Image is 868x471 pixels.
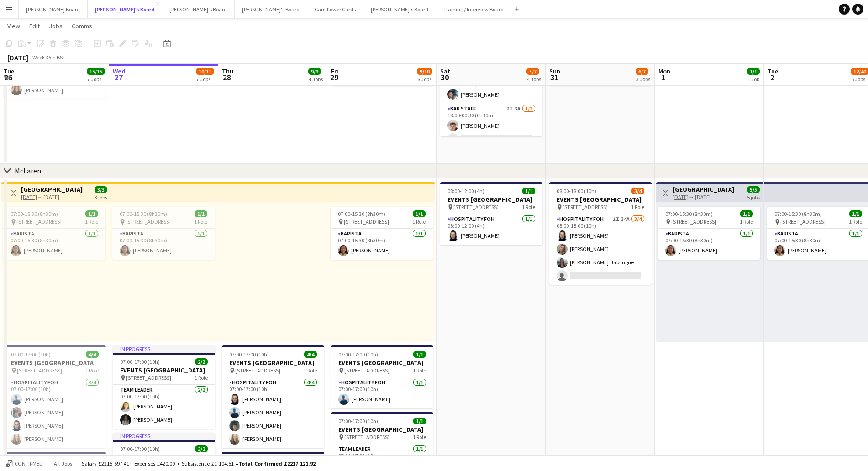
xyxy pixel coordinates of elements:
span: 07:00-15:30 (8h30m) [338,210,385,217]
button: Training / Interview Board [436,0,511,18]
span: [STREET_ADDRESS] [344,434,389,440]
span: 4/4 [86,351,99,358]
span: [STREET_ADDRESS] [453,204,499,210]
app-card-role: Barista1/107:00-15:30 (8h30m)[PERSON_NAME] [331,229,433,260]
span: 3/4 [631,188,644,194]
tcxspan: Call 217 121.92 via 3CX [290,460,316,467]
span: [STREET_ADDRESS] [780,218,826,225]
span: 29 [330,72,338,83]
span: [STREET_ADDRESS] [16,218,62,225]
span: 1 Role [194,218,207,225]
div: McLaren [15,166,41,175]
span: 1 Role [631,204,644,210]
span: 26 [2,72,14,83]
span: 5/7 [526,68,539,75]
span: 1/1 [747,68,760,75]
span: Week 35 [30,54,53,61]
span: 1 Role [412,218,426,225]
app-card-role: Barista1/107:00-15:30 (8h30m)[PERSON_NAME] [658,229,760,260]
span: Total Confirmed £2 [238,460,316,467]
span: 07:00-17:00 (10h) [11,351,51,358]
span: 30 [439,72,450,83]
span: 07:00-17:00 (10h) [229,351,269,358]
span: 1 Role [304,367,317,374]
app-card-role: Hospitality FOH1I34A3/408:00-18:00 (10h)[PERSON_NAME][PERSON_NAME][PERSON_NAME] Hablingne [549,214,652,285]
span: 4/4 [304,351,317,358]
span: 07:00-17:00 (10h) [338,418,378,424]
tcxspan: Call 26-08-2025 via 3CX [21,194,37,200]
span: 1/1 [85,210,98,217]
h3: EVENTS [GEOGRAPHIC_DATA] [113,366,215,374]
span: 07:00-17:00 (10h) [120,445,160,452]
span: 1/1 [413,351,426,358]
h3: EVENTS [GEOGRAPHIC_DATA] [549,195,652,204]
h3: EVENTS [GEOGRAPHIC_DATA] [222,359,324,367]
span: [STREET_ADDRESS] [671,218,716,225]
span: [STREET_ADDRESS] [17,367,62,374]
h3: EVENTS [GEOGRAPHIC_DATA] [331,425,433,434]
span: [STREET_ADDRESS] [126,218,171,225]
div: 3 Jobs [636,76,650,83]
span: 5/5 [747,186,760,193]
span: 2/2 [195,358,208,365]
app-job-card: In progress07:00-17:00 (10h)2/2EVENTS [GEOGRAPHIC_DATA] [STREET_ADDRESS]1 RoleTEAM LEADER2/207:00... [113,345,215,429]
app-job-card: 07:00-17:00 (10h)1/1EVENTS [GEOGRAPHIC_DATA] [STREET_ADDRESS]1 RoleHospitality FOH1/107:00-17:00 ... [331,345,433,408]
div: 07:00-15:30 (8h30m)1/1 [STREET_ADDRESS]1 RoleBarista1/107:00-15:30 (8h30m)[PERSON_NAME] [3,207,105,260]
button: Confirmed [5,459,44,469]
span: [STREET_ADDRESS] [344,367,389,374]
span: [STREET_ADDRESS] [235,367,280,374]
span: 1 Role [85,367,99,374]
span: 1 [657,72,670,83]
span: View [7,22,20,30]
span: Mon [658,67,670,75]
span: 07:00-15:30 (8h30m) [11,210,58,217]
span: 1/1 [195,210,207,217]
button: [PERSON_NAME]'s Board [162,0,235,18]
h3: EVENTS [GEOGRAPHIC_DATA] [331,359,433,367]
div: 8 Jobs [417,76,432,83]
span: Edit [29,22,40,30]
span: 1 Role [85,218,98,225]
app-card-role: Hospitality FOH1/108:00-12:00 (4h)[PERSON_NAME] [440,214,542,245]
a: Comms [68,20,96,32]
tcxspan: Call 215 597.41 via 3CX [104,460,129,467]
span: 08:00-12:00 (4h) [447,188,484,194]
div: 08:00-12:00 (4h)1/1EVENTS [GEOGRAPHIC_DATA] [STREET_ADDRESS]1 RoleHospitality FOH1/108:00-12:00 (... [440,182,542,245]
span: 1 Role [413,434,426,440]
span: Thu [222,67,233,75]
app-job-card: 07:00-15:30 (8h30m)1/1 [STREET_ADDRESS]1 RoleBarista1/107:00-15:30 (8h30m)[PERSON_NAME] [658,207,760,260]
span: All jobs [52,460,74,467]
span: [STREET_ADDRESS] [126,374,171,381]
app-job-card: 07:00-17:00 (10h)4/4EVENTS [GEOGRAPHIC_DATA] [STREET_ADDRESS]1 RoleHospitality FOH4/407:00-17:00 ... [222,345,324,448]
span: 10/11 [196,68,214,75]
span: [STREET_ADDRESS] [344,218,389,225]
h3: EVENTS [GEOGRAPHIC_DATA] [4,359,106,367]
div: 4 Jobs [309,76,323,83]
span: Sun [549,67,560,75]
div: 7 Jobs [196,76,214,83]
div: 08:00-18:00 (10h)3/4EVENTS [GEOGRAPHIC_DATA] [STREET_ADDRESS]1 RoleHospitality FOH1I34A3/408:00-1... [549,182,652,285]
h3: EVENTS [GEOGRAPHIC_DATA] [440,195,542,204]
h3: EVENTS [GEOGRAPHIC_DATA] [113,453,215,461]
app-job-card: 07:00-15:30 (8h30m)1/1 [STREET_ADDRESS]1 RoleBarista1/107:00-15:30 (8h30m)[PERSON_NAME] [331,207,433,260]
div: BST [57,54,66,61]
button: [PERSON_NAME]'s Board [88,0,162,18]
span: Sat [440,67,450,75]
span: 1 Role [413,367,426,374]
span: 31 [548,72,560,83]
button: [PERSON_NAME]'s Board [235,0,307,18]
button: [PERSON_NAME] Board [19,0,88,18]
span: 1 Role [522,204,535,210]
div: In progress [113,345,215,353]
h3: [GEOGRAPHIC_DATA] [21,185,83,194]
div: → [DATE] [673,194,734,200]
div: 7 Jobs [87,76,105,83]
span: Confirmed [15,461,43,467]
button: [PERSON_NAME]'s Board [363,0,436,18]
app-job-card: 07:00-15:30 (8h30m)1/1 [STREET_ADDRESS]1 RoleBarista1/107:00-15:30 (8h30m)[PERSON_NAME] [112,207,215,260]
